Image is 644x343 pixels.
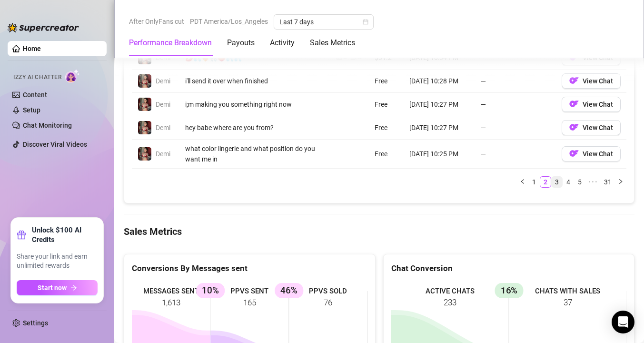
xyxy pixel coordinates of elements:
button: Start nowarrow-right [17,280,98,295]
div: what color lingerie and what position do you want me in [185,143,325,164]
img: OF [569,149,579,158]
span: After OnlyFans cut [129,14,184,29]
button: OFView Chat [562,97,621,112]
h4: Sales Metrics [124,225,634,238]
div: Activity [270,37,295,49]
img: OF [569,122,579,132]
img: Demi [138,121,151,134]
a: Setup [23,106,40,114]
td: [DATE] 10:27 PM [404,116,475,140]
span: PDT America/Los_Angeles [190,14,268,29]
span: ••• [585,176,601,188]
li: 2 [540,176,551,188]
span: Demi [156,150,170,158]
a: 4 [563,177,574,187]
a: 31 [601,177,614,187]
li: 4 [563,176,574,188]
span: Demi [156,124,170,131]
span: Demi [156,101,170,108]
td: [DATE] 10:28 PM [404,70,475,93]
span: Demi [156,54,170,61]
td: — [475,140,556,169]
a: 1 [529,177,539,187]
span: left [520,179,525,184]
div: Performance Breakdown [129,37,212,49]
div: Payouts [227,37,255,49]
span: Demi [156,77,170,85]
a: Settings [23,319,48,327]
span: right [618,179,624,184]
img: logo-BBDzfeDw.svg [8,23,79,32]
li: 31 [601,176,615,188]
td: — [475,116,556,140]
img: OF [569,76,579,85]
div: i;m making you something right now [185,99,325,110]
button: OFView Chat [562,120,621,135]
li: Next 5 Pages [585,176,601,188]
span: Last 7 days [279,15,368,29]
a: Discover Viral Videos [23,141,87,148]
button: OFView Chat [562,73,621,89]
a: 3 [552,177,562,187]
span: gift [17,230,26,240]
div: Chat Conversion [391,262,627,275]
span: arrow-right [70,284,77,291]
span: View Chat [583,124,613,131]
li: 3 [551,176,563,188]
td: [DATE] 10:27 PM [404,93,475,116]
a: OFView Chat [562,79,621,87]
td: Free [369,70,404,93]
li: Next Page [615,176,626,188]
div: Open Intercom Messenger [612,311,634,333]
td: [DATE] 10:25 PM [404,140,475,169]
img: OF [569,99,579,109]
li: 5 [574,176,585,188]
span: View Chat [583,101,613,108]
td: Free [369,93,404,116]
div: Sales Metrics [310,37,355,49]
a: Content [23,91,47,99]
a: 2 [540,177,551,187]
span: Izzy AI Chatter [13,73,61,82]
td: Free [369,140,404,169]
td: Free [369,116,404,140]
strong: Unlock $100 AI Credits [32,225,98,244]
li: Previous Page [517,176,528,188]
td: — [475,93,556,116]
button: OFView Chat [562,146,621,161]
div: hey babe where are you from? [185,122,325,133]
span: View Chat [583,77,613,85]
img: Demi [138,74,151,88]
img: Demi [138,98,151,111]
a: OFView Chat [562,102,621,110]
li: 1 [528,176,540,188]
a: OFView Chat [562,152,621,160]
div: i'll send it over when finished [185,76,325,86]
span: calendar [363,19,368,25]
a: 5 [575,177,585,187]
span: View Chat [583,150,613,158]
img: Demi [138,147,151,161]
a: OFView Chat [562,126,621,133]
button: right [615,176,626,188]
span: Start now [38,284,67,292]
a: Home [23,45,41,52]
div: Conversions By Messages sent [132,262,367,275]
td: — [475,70,556,93]
button: left [517,176,528,188]
a: OFView Chat [562,56,621,63]
a: Chat Monitoring [23,121,72,129]
span: Share your link and earn unlimited rewards [17,252,98,271]
img: AI Chatter [65,69,80,83]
